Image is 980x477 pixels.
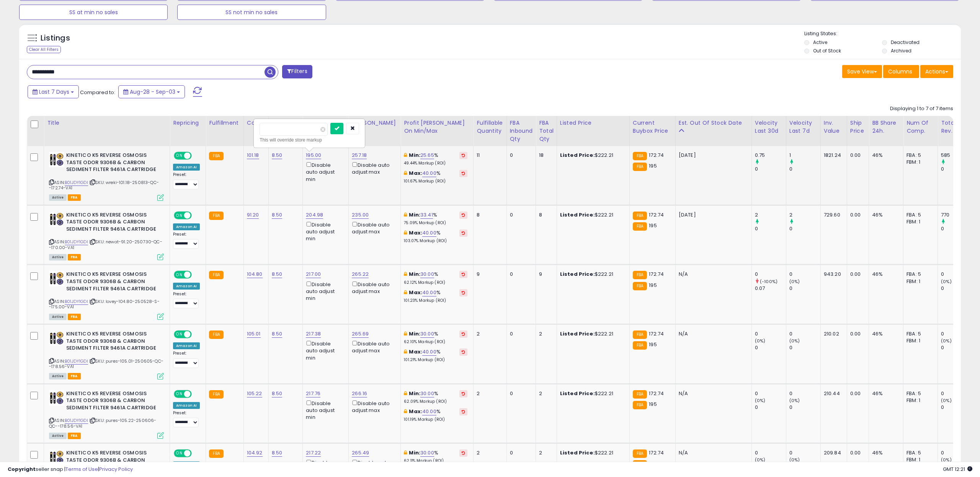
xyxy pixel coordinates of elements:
div: % [404,230,467,244]
b: Min: [409,330,420,337]
b: Max: [409,348,422,355]
div: 0 [941,225,972,232]
div: 0 [510,152,530,159]
small: (-100%) [760,278,777,285]
span: | SKU: pures-105.22-250606-QC--178.56-VA1 [49,417,157,429]
div: 585 [941,152,972,159]
small: FBA [633,163,647,171]
a: 257.18 [352,151,367,159]
a: 265.49 [352,449,369,457]
span: | SKU: wreki-101.18-250813-QC--172.74-VA1 [49,179,159,191]
span: FBA [68,373,81,379]
div: Velocity Last 7d [789,119,817,135]
span: 195 [649,341,657,348]
div: 0 [510,212,530,218]
span: Aug-28 - Sep-03 [130,88,175,96]
div: Fulfillable Quantity [477,119,503,135]
div: Est. Out Of Stock Date [679,119,748,127]
div: 46% [872,390,897,397]
small: FBA [209,449,223,458]
div: 0 [510,390,530,397]
div: Displaying 1 to 7 of 7 items [890,105,953,112]
span: OFF [191,212,203,218]
a: 266.16 [352,390,367,397]
small: FBA [633,282,647,290]
span: ON [175,331,184,338]
div: 0 [789,166,820,173]
a: 40.00 [422,169,436,177]
div: Total Rev. [941,119,969,135]
p: 101.19% Markup (ROI) [404,417,467,422]
div: Velocity Last 30d [755,119,783,135]
img: 41JCV7qNaGL._SL40_.jpg [49,330,64,346]
div: Disable auto adjust max [352,339,395,354]
small: FBA [633,271,647,279]
div: 11 [477,152,500,159]
div: 0 [510,271,530,278]
b: Min: [409,449,420,456]
b: KINETICO K5 REVERSE OSMOSIS TASTE ODOR 9306B & CARBON SEDIMENT FILTER 9461A CARTRIDGE [66,271,159,294]
a: Terms of Use [65,466,98,473]
div: Current Buybox Price [633,119,672,135]
p: 49.44% Markup (ROI) [404,161,467,166]
div: Disable auto adjust max [352,280,395,295]
div: 0 [789,225,820,232]
a: 101.18 [247,151,259,159]
small: (0%) [941,278,952,285]
button: Actions [920,65,953,78]
div: % [404,170,467,184]
b: Min: [409,270,420,278]
span: 195 [649,400,657,408]
div: 2 [539,330,551,337]
a: 8.50 [272,270,283,278]
div: Amazon AI [173,402,200,409]
button: Columns [883,65,919,78]
a: 8.50 [272,151,283,159]
div: 0 [941,404,972,411]
p: 62.09% Markup (ROI) [404,399,467,404]
p: Listing States: [804,30,961,37]
b: Listed Price: [560,270,595,278]
div: $222.21 [560,390,624,397]
a: 30.00 [420,449,434,457]
div: 2 [789,212,820,218]
b: Listed Price: [560,449,595,456]
div: ASIN: [49,271,164,319]
span: 172.74 [649,270,664,278]
span: All listings currently available for purchase on Amazon [49,314,67,320]
div: 2 [755,212,786,218]
b: Listed Price: [560,151,595,159]
span: OFF [191,153,203,159]
div: $222.21 [560,152,624,159]
small: (0%) [789,338,800,344]
span: ON [175,212,184,218]
div: Amazon AI [173,283,200,290]
div: 0 [755,390,786,397]
small: FBA [633,401,647,409]
a: B01JDY1GDI [65,358,88,365]
button: Last 7 Days [28,85,79,98]
span: ON [175,272,184,278]
small: FBA [633,212,647,220]
div: 0 [789,285,820,292]
span: ON [175,391,184,397]
div: Num of Comp. [906,119,934,135]
a: 265.69 [352,330,369,338]
b: KINETICO K5 REVERSE OSMOSIS TASTE ODOR 9306B & CARBON SEDIMENT FILTER 9461A CARTRIDGE [66,330,159,354]
a: 8.50 [272,390,283,397]
small: FBA [209,212,223,220]
small: FBA [633,152,647,160]
div: ASIN: [49,390,164,438]
small: (0%) [755,338,766,344]
a: 8.50 [272,211,283,219]
div: 0 [755,404,786,411]
a: B01JDY1GDI [65,179,88,186]
div: 0 [789,390,820,397]
a: 195.00 [306,151,321,159]
div: $222.21 [560,212,624,218]
div: 1821.24 [824,152,841,159]
span: Last 7 Days [39,88,69,96]
span: 195 [649,282,657,289]
span: ON [175,153,184,159]
a: 40.00 [422,408,436,415]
